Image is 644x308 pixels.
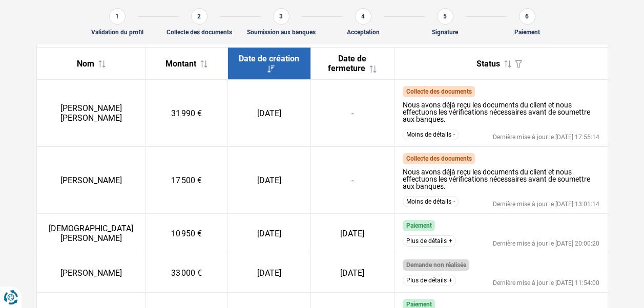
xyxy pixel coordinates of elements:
div: Nous avons déjà reçu les documents du client et nous effectuons les vérifications nécessaires ava... [403,101,599,123]
td: [DATE] [227,253,310,293]
div: 3 [273,8,289,25]
button: Moins de détails [403,196,459,207]
span: Paiement [406,301,431,308]
div: Dernière mise à jour le [DATE] 20:00:20 [493,240,599,247]
div: 4 [355,8,371,25]
div: Collecte des documents [167,29,232,36]
span: Montant [165,59,196,69]
td: [PERSON_NAME] [PERSON_NAME] [37,80,146,147]
div: 5 [437,8,453,25]
div: 2 [191,8,207,25]
div: Nous avons déjà reçu les documents du client et nous effectuons les vérifications nécessaires ava... [403,168,599,190]
td: 17 500 € [146,147,227,214]
span: Collecte des documents [406,88,471,95]
td: [PERSON_NAME] [37,253,146,293]
td: - [310,80,394,147]
td: [PERSON_NAME] [37,147,146,214]
div: Paiement [514,29,540,36]
td: [DATE] [227,214,310,253]
div: 1 [109,8,126,25]
button: Moins de détails [403,129,459,140]
span: Paiement [406,222,431,229]
span: Date de création [239,54,299,63]
div: Dernière mise à jour le [DATE] 11:54:00 [493,280,599,286]
span: Date de fermeture [328,54,366,73]
div: Dernière mise à jour le [DATE] 17:55:14 [493,134,599,140]
div: Acceptation [347,29,380,36]
div: 6 [519,8,535,25]
td: 33 000 € [146,253,227,293]
div: Soumission aux banques [247,29,316,36]
button: Plus de détails [403,235,456,247]
span: Collecte des documents [406,155,471,162]
div: Validation du profil [91,29,143,36]
td: [DATE] [227,147,310,214]
td: [DATE] [310,253,394,293]
td: 31 990 € [146,80,227,147]
div: Signature [432,29,458,36]
span: Status [476,59,500,69]
button: Plus de détails [403,275,456,286]
td: [DEMOGRAPHIC_DATA][PERSON_NAME] [37,214,146,253]
td: [DATE] [227,80,310,147]
td: 10 950 € [146,214,227,253]
span: Demande non réalisée [406,261,466,269]
td: - [310,147,394,214]
div: Dernière mise à jour le [DATE] 13:01:14 [493,201,599,207]
td: [DATE] [310,214,394,253]
span: Nom [77,59,94,69]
